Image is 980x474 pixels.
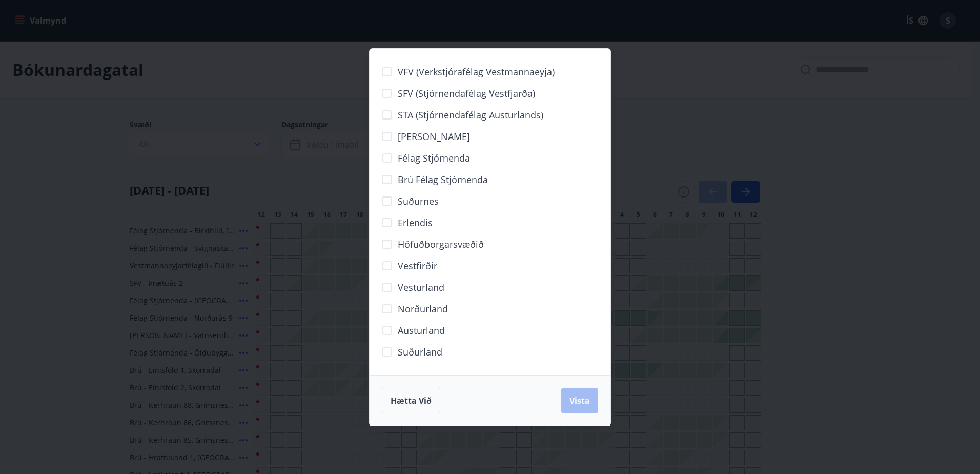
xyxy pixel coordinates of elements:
span: Erlendis [398,216,433,229]
span: STA (Stjórnendafélag Austurlands) [398,108,543,122]
span: Brú félag stjórnenda [398,173,488,186]
span: Höfuðborgarsvæðið [398,238,484,251]
span: [PERSON_NAME] [398,130,470,143]
span: VFV (Verkstjórafélag Vestmannaeyja) [398,65,555,78]
span: Vesturland [398,281,444,294]
span: Suðurland [398,345,442,359]
span: Norðurland [398,302,448,315]
span: Austurland [398,324,445,337]
span: Félag stjórnenda [398,151,470,165]
span: Hætta við [391,395,432,406]
span: Vestfirðir [398,259,437,272]
span: SFV (Stjórnendafélag Vestfjarða) [398,87,535,100]
span: Suðurnes [398,194,439,208]
button: Hætta við [382,388,440,413]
